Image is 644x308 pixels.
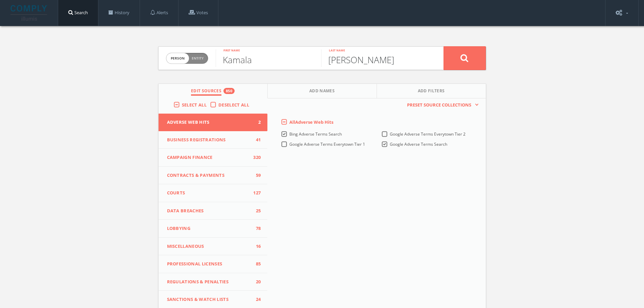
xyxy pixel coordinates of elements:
span: 25 [251,208,261,214]
button: Lobbying78 [159,220,268,238]
button: Campaign Finance320 [159,149,268,167]
span: Campaign Finance [167,154,251,161]
span: Professional Licenses [167,261,251,267]
button: Edit Sources850 [159,84,268,98]
span: 85 [251,261,261,267]
span: Google Adverse Terms Everytown Tier 1 [289,141,365,147]
span: Edit Sources [191,88,221,96]
span: Add Names [309,88,335,96]
span: 20 [251,279,261,285]
button: Add Filters [377,84,486,98]
button: Regulations & Penalties20 [159,273,268,291]
span: Sanctions & Watch Lists [167,296,251,303]
span: Select All [182,102,207,108]
span: Courts [167,190,251,196]
span: Bing Adverse Terms Search [289,131,342,137]
span: Deselect All [218,102,249,108]
button: Add Names [268,84,377,98]
span: Regulations & Penalties [167,279,251,285]
span: 16 [251,243,261,250]
button: Preset Source Collections [404,102,479,109]
span: Entity [192,56,204,61]
button: Data Breaches25 [159,202,268,220]
img: illumis [10,5,48,21]
span: Miscellaneous [167,243,251,250]
span: 2 [251,119,261,126]
span: Business Registrations [167,137,251,143]
span: Adverse Web Hits [167,119,251,126]
div: 850 [223,88,235,94]
button: Miscellaneous16 [159,238,268,256]
button: Professional Licenses85 [159,255,268,273]
span: person [166,53,189,64]
span: Data Breaches [167,208,251,214]
span: Contracts & Payments [167,172,251,179]
span: 127 [251,190,261,196]
span: All Adverse Web Hits [289,119,333,125]
button: Business Registrations41 [159,131,268,149]
span: 41 [251,137,261,143]
span: Google Adverse Terms Search [390,141,447,147]
span: 24 [251,296,261,303]
span: Add Filters [418,88,445,96]
button: Courts127 [159,184,268,202]
span: 78 [251,225,261,232]
span: Lobbying [167,225,251,232]
span: 320 [251,154,261,161]
span: Preset Source Collections [404,102,475,109]
button: Adverse Web Hits2 [159,114,268,131]
span: 59 [251,172,261,179]
button: Contracts & Payments59 [159,167,268,185]
span: Google Adverse Terms Everytown Tier 2 [390,131,466,137]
